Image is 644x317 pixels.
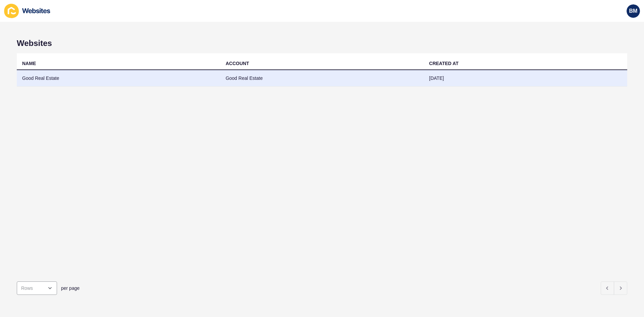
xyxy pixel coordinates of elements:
[629,8,638,14] span: BM
[17,281,57,295] div: open menu
[220,70,424,87] td: Good Real Estate
[226,60,249,67] div: ACCOUNT
[17,70,220,87] td: Good Real Estate
[17,39,627,48] h1: Websites
[22,60,36,67] div: NAME
[424,70,627,87] td: [DATE]
[61,285,79,292] span: per page
[429,60,459,67] div: CREATED AT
